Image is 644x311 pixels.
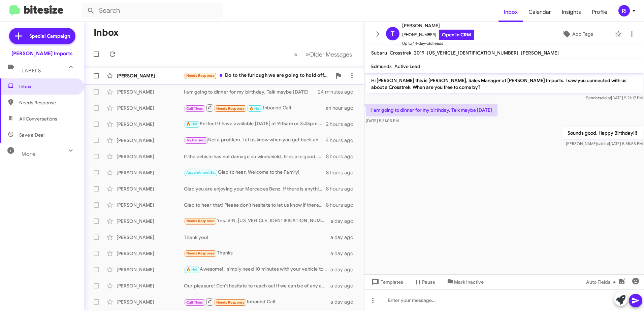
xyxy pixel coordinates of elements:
[326,169,359,176] div: 8 hours ago
[309,51,352,58] span: Older Messages
[117,89,184,95] div: [PERSON_NAME]
[117,299,184,305] div: [PERSON_NAME]
[19,115,57,122] span: All Conversations
[216,300,245,305] span: Needs Response
[117,218,184,224] div: [PERSON_NAME]
[330,250,359,257] div: a day ago
[371,50,387,56] span: Subaru
[117,250,184,257] div: [PERSON_NAME]
[290,47,302,61] button: Previous
[22,68,41,74] span: Labels
[184,89,318,95] div: I am going to dinner for my birthday. Talk maybe [DATE]
[9,28,75,44] a: Special Campaign
[391,28,395,39] span: T
[326,121,359,128] div: 2 hours ago
[390,50,411,56] span: Crosstrek
[543,28,612,40] button: Add Tags
[394,63,420,69] span: Active Lead
[301,47,356,61] button: Next
[330,299,359,305] div: a day ago
[523,2,556,22] a: Calendar
[409,276,441,288] button: Pause
[305,50,309,59] span: »
[117,169,184,176] div: [PERSON_NAME]
[366,74,643,93] p: Hi [PERSON_NAME] this is [PERSON_NAME], Sales Manager at [PERSON_NAME] Imports. I saw you connect...
[330,218,359,224] div: a day ago
[19,99,76,106] span: Needs Response
[581,276,624,288] button: Auto Fields
[22,151,35,157] span: More
[318,89,359,95] div: 24 minutes ago
[422,276,435,288] span: Pause
[556,2,586,22] a: Insights
[454,276,484,288] span: Mark Inactive
[586,276,618,288] span: Auto Fields
[326,202,359,208] div: 8 hours ago
[184,202,326,208] div: Glad to hear that! Please don’t hesitate to let us know if there’s anything else we can do to ass...
[186,73,215,78] span: Needs Response
[330,266,359,273] div: a day ago
[370,276,403,288] span: Templates
[249,106,261,111] span: 🔥 Hot
[572,28,593,40] span: Add Tags
[117,185,184,192] div: [PERSON_NAME]
[216,106,245,111] span: Needs Response
[586,95,643,100] span: Sender [DATE] 5:21:17 PM
[597,141,609,146] span: said at
[326,153,359,160] div: 8 hours ago
[330,282,359,289] div: a day ago
[117,72,184,79] div: [PERSON_NAME]
[117,234,184,241] div: [PERSON_NAME]
[366,104,497,116] p: I am going to dinner for my birthday. Talk maybe [DATE]
[117,105,184,111] div: [PERSON_NAME]
[184,185,326,192] div: Glad you are enjoying your Mercedes Benz. If there is anything I can do in the future, do not hes...
[290,47,356,61] nav: Page navigation example
[441,276,489,288] button: Mark Inactive
[186,267,198,272] span: 🔥 Hot
[184,298,330,306] div: Inbound Call
[402,30,474,40] span: [PHONE_NUMBER]
[184,136,326,144] div: Not a problem. Let us know when you get back and we can set up a time.
[521,50,559,56] span: [PERSON_NAME]
[184,249,330,257] div: Thanks
[117,266,184,273] div: [PERSON_NAME]
[82,3,223,19] input: Search
[498,2,523,22] span: Inbox
[186,251,215,255] span: Needs Response
[326,185,359,192] div: 8 hours ago
[186,138,206,142] span: Try Pausing
[562,127,643,139] p: Sounds good. Happy Birthday!!!
[618,5,630,16] div: RI
[19,83,76,90] span: Inbox
[330,234,359,241] div: a day ago
[186,122,198,126] span: 🔥 Hot
[29,33,70,39] span: Special Campaign
[184,153,326,160] div: If the vehicle has not damage on windshield, tires are good, no body damage. It should bring betw...
[586,2,613,22] a: Profile
[184,234,330,241] div: Thank you!
[186,106,204,111] span: Call Them
[599,95,611,100] span: said at
[427,50,518,56] span: [US_VEHICLE_IDENTIFICATION_NUMBER]
[184,266,330,273] div: Awesome! I simply need 10 minutes with your vehicle to maximize your offer. Are you available [DA...
[19,132,44,138] span: Save a Deal
[371,63,392,69] span: Edmunds
[326,137,359,144] div: 4 hours ago
[184,282,330,289] div: Our pleasure! Don’t hesitate to reach out if we can be of any assistance.
[117,282,184,289] div: [PERSON_NAME]
[117,153,184,160] div: [PERSON_NAME]
[364,276,409,288] button: Templates
[184,72,332,79] div: Do to the furlough we are going to hold off for now
[294,50,298,59] span: «
[94,27,119,38] h1: Inbox
[613,5,637,16] button: RI
[11,50,73,57] div: [PERSON_NAME] Imports
[186,219,215,223] span: Needs Response
[117,137,184,144] div: [PERSON_NAME]
[402,22,474,30] span: [PERSON_NAME]
[414,50,424,56] span: 2019
[402,40,474,47] span: Up to 14-day-old leads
